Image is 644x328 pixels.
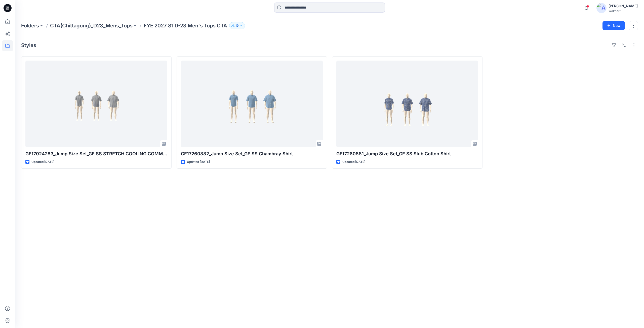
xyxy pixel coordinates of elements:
[602,21,625,30] button: New
[336,150,478,157] p: GE17260881_Jump Size Set_GE SS Slub Cotton Shirt
[336,61,478,147] a: GE17260881_Jump Size Set_GE SS Slub Cotton Shirt
[229,22,245,29] button: 19
[181,150,323,157] p: GE17260882_Jump Size Set_GE SS Chambray Shirt
[235,23,239,28] p: 19
[21,42,36,48] h4: Styles
[21,22,39,29] a: Folders
[187,159,210,165] p: Updated [DATE]
[25,150,167,157] p: GE17024283_Jump Size Set_GE SS STRETCH COOLING COMMUTER SHIRT
[25,61,167,147] a: GE17024283_Jump Size Set_GE SS STRETCH COOLING COMMUTER SHIRT
[342,159,365,165] p: Updated [DATE]
[609,3,638,9] div: [PERSON_NAME]
[144,22,227,29] p: FYE 2027 S1 D-23 Men's Tops CTA
[181,61,323,147] a: GE17260882_Jump Size Set_GE SS Chambray Shirt
[50,22,133,29] a: CTA(Chittagong)_D23_Mens_Tops
[31,159,54,165] p: Updated [DATE]
[609,9,638,13] div: Walmart
[596,3,607,13] img: avatar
